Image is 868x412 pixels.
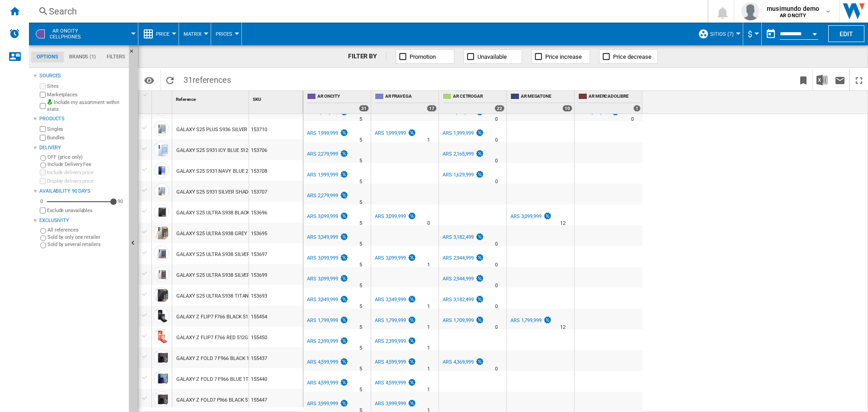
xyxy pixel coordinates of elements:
[47,83,125,90] label: Sites
[47,169,125,176] label: Include delivery price
[441,150,484,159] div: ARS 2,165,999
[249,327,303,347] div: 155450
[828,25,864,42] button: Edit
[40,135,46,141] input: Bundles
[47,178,125,185] label: Display delivery price
[359,240,362,249] div: Delivery Time : 5 days
[306,295,349,304] div: ARS 3,349,999
[340,295,349,303] img: promotionV3.png
[373,358,416,367] div: ARS 4,599,999
[441,316,484,325] div: ARS 1,709,999
[359,365,362,374] div: Delivery Time : 5 days
[306,358,349,367] div: ARS 4,599,999
[184,23,206,45] div: Matrix
[307,380,338,386] div: ARS 4,599,999
[443,234,474,240] div: ARS 3,182,499
[373,337,416,346] div: ARS 2,399,999
[441,295,484,304] div: ARS 3,182,499
[47,207,125,214] label: Exclude unavailables
[531,49,590,64] button: Price increase
[340,191,349,199] img: promotionV3.png
[176,140,255,161] div: GALAXY S25 S931 ICY BLUE 512GB
[307,234,338,240] div: ARS 3,349,999
[850,69,868,90] button: Maximize
[545,53,582,60] span: Price increase
[31,52,64,62] md-tab-item: Options
[407,337,416,345] img: promotionV3.png
[427,105,437,112] div: 17 offers sold by AR FRAVEGA
[477,53,507,60] span: Unavailable
[560,219,566,228] div: Delivery Time : 12 days
[249,160,303,181] div: 153708
[348,52,387,61] div: FILTER BY
[38,198,45,205] div: 0
[251,91,303,105] div: Sort None
[340,337,349,345] img: promotionV3.png
[306,379,349,388] div: ARS 4,599,999
[359,177,362,186] div: Delivery Time : 5 days
[521,93,572,101] span: AR MEGATONE
[443,297,474,303] div: ARS 3,182,499
[407,295,416,303] img: promotionV3.png
[176,203,290,223] div: GALAXY S25 ULTRA S938 BLACK TITANIUM 256GB
[359,105,369,112] div: 31 offers sold by AR ONCITY
[475,233,484,241] img: promotionV3.png
[40,170,46,175] input: Include delivery price
[306,399,349,408] div: ARS 3,999,999
[176,369,252,390] div: GALAXY Z FOLD 7 F966 BLUE 1TB
[307,359,338,365] div: ARS 4,599,999
[306,254,349,263] div: ARS 3,099,999
[443,255,474,261] div: ARS 2,944,999
[443,276,474,282] div: ARS 2,944,999
[510,213,542,219] div: ARS 3,099,999
[307,130,338,136] div: ARS 1,999,999
[813,69,831,90] button: Download in Excel
[441,358,484,367] div: ARS 4,369,999
[589,93,641,101] span: AR MERCADOLIBRE
[373,295,416,304] div: ARS 3,349,999
[47,99,125,113] label: Include my assortment within stats
[174,91,249,105] div: Sort None
[495,115,498,124] div: Delivery Time : 0 day
[475,150,484,157] img: promotionV3.png
[40,242,46,248] input: Sold by several retailers
[427,136,430,145] div: Delivery Time : 1 day
[306,150,349,159] div: ARS 2,279,999
[475,275,484,282] img: promotionV3.png
[176,97,196,102] span: Reference
[359,302,362,311] div: Delivery Time : 5 days
[407,129,416,137] img: promotionV3.png
[306,233,349,242] div: ARS 3,349,999
[249,347,303,368] div: 155437
[794,69,812,90] button: Bookmark this report
[306,170,349,180] div: ARS 1,999,999
[40,228,46,234] input: All references
[375,317,406,323] div: ARS 1,799,999
[33,23,133,45] div: AR ONCITYCellphones
[453,93,505,101] span: AR CETROGAR
[184,31,202,37] span: Matrix
[9,28,20,39] img: alerts-logo.svg
[631,115,634,124] div: Delivery Time : 0 day
[249,139,303,160] div: 153706
[373,254,416,263] div: ARS 3,099,999
[780,13,806,19] b: AR ONCITY
[495,323,498,332] div: Delivery Time : 0 day
[253,97,261,102] span: SKU
[317,93,369,101] span: AR ONCITY
[359,260,362,270] div: Delivery Time : 5 days
[216,23,237,45] div: Prices
[373,379,416,388] div: ARS 4,599,999
[373,129,416,138] div: ARS 1,999,999
[249,181,303,202] div: 153707
[475,170,484,178] img: promotionV3.png
[340,379,349,386] img: promotionV3.png
[373,212,416,221] div: ARS 3,099,999
[306,212,349,221] div: ARS 3,099,999
[307,213,338,219] div: ARS 3,099,999
[443,151,474,157] div: ARS 2,165,999
[307,297,338,303] div: ARS 3,349,999
[495,260,498,270] div: Delivery Time : 0 day
[307,255,338,261] div: ARS 3,099,999
[495,177,498,186] div: Delivery Time : 0 day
